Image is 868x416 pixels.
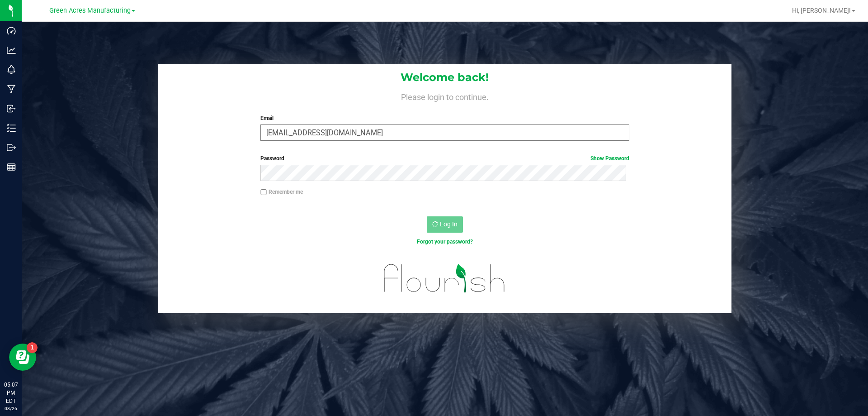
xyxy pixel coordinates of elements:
inline-svg: Outbound [7,143,16,152]
iframe: Resource center [9,344,36,371]
inline-svg: Inbound [7,104,16,113]
label: Remember me [260,188,303,196]
span: Hi, [PERSON_NAME]! [792,7,851,14]
span: Green Acres Manufacturing [49,7,131,14]
img: flourish_logo.svg [373,255,516,301]
label: Email [260,114,629,122]
inline-svg: Analytics [7,46,16,55]
inline-svg: Reports [7,163,16,172]
button: Log In [427,216,463,233]
span: Log In [440,220,458,228]
inline-svg: Manufacturing [7,85,16,94]
a: Show Password [590,155,629,162]
inline-svg: Inventory [7,124,16,133]
input: Remember me [260,189,267,196]
inline-svg: Monitoring [7,65,16,74]
inline-svg: Dashboard [7,26,16,35]
a: Forgot your password? [417,239,473,245]
p: 05:07 PM EDT [4,381,18,405]
h1: Welcome back! [158,72,731,83]
p: 08/26 [4,405,18,412]
span: Password [260,155,284,162]
h4: Please login to continue. [158,91,731,101]
iframe: Resource center unread badge [27,342,38,353]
